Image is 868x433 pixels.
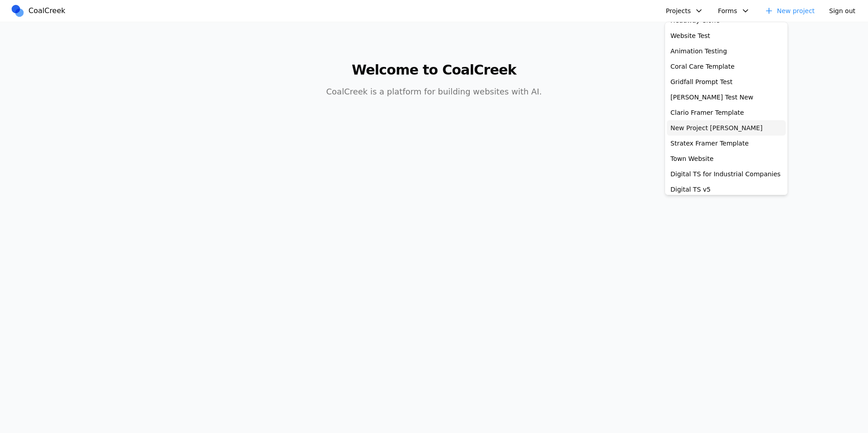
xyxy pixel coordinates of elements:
[667,182,786,197] a: Digital TS v5
[667,74,786,89] a: Gridfall Prompt Test
[667,166,786,182] a: Digital TS for Industrial Companies
[667,28,786,43] a: Website Test
[824,4,861,18] button: Sign out
[10,4,69,18] a: CoalCreek
[28,5,66,16] span: CoalCreek
[667,136,786,151] a: Stratex Framer Template
[712,4,755,18] button: Forms
[667,43,786,59] a: Animation Testing
[667,120,786,136] a: New Project [PERSON_NAME]
[665,22,788,195] div: Projects
[667,89,786,105] a: [PERSON_NAME] Test New
[667,105,786,120] a: Clario Framer Template
[667,59,786,74] a: Coral Care Template
[260,62,608,78] h1: Welcome to CoalCreek
[667,151,786,166] a: Town Website
[660,4,709,18] button: Projects
[759,4,821,18] a: New project
[260,85,608,98] p: CoalCreek is a platform for building websites with AI.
